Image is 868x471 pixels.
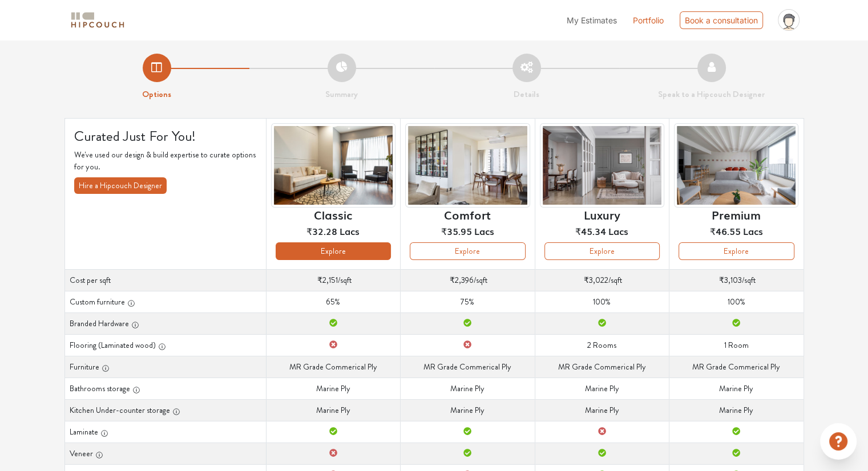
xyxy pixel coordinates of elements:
span: logo-horizontal.svg [69,7,126,33]
td: 100% [535,291,669,312]
td: 65% [266,291,400,312]
h6: Luxury [584,208,620,221]
td: 100% [669,291,804,312]
span: ₹2,396 [450,274,474,286]
span: Lacs [608,224,628,238]
span: ₹3,103 [719,274,742,286]
td: Marine Ply [535,399,669,421]
h6: Premium [712,208,761,221]
td: Marine Ply [535,377,669,399]
td: /sqft [669,269,804,291]
button: Explore [276,242,391,260]
th: Branded Hardware [64,312,266,334]
th: Veneer [64,442,266,464]
span: Lacs [340,224,360,238]
span: Lacs [474,224,494,238]
a: Portfolio [633,14,664,26]
button: Hire a Hipcouch Designer [74,177,167,194]
img: header-preview [271,123,395,208]
h6: Classic [314,208,352,221]
th: Flooring (Laminated wood) [64,334,266,356]
td: MR Grade Commerical Ply [535,356,669,377]
div: Book a consultation [680,11,763,29]
p: We've used our design & build expertise to curate options for you. [74,149,257,173]
td: Marine Ply [669,399,804,421]
span: ₹45.34 [575,224,606,238]
span: ₹3,022 [584,274,608,286]
img: header-preview [540,123,664,208]
span: ₹46.55 [710,224,741,238]
h6: Comfort [444,208,491,221]
td: /sqft [535,269,669,291]
td: MR Grade Commerical Ply [266,356,400,377]
th: Laminate [64,421,266,442]
td: /sqft [266,269,400,291]
th: Cost per sqft [64,269,266,291]
td: Marine Ply [401,377,535,399]
td: MR Grade Commerical Ply [401,356,535,377]
span: ₹32.28 [306,224,337,238]
strong: Summary [325,88,358,100]
span: Lacs [743,224,763,238]
th: Kitchen Under-counter storage [64,399,266,421]
span: ₹35.95 [441,224,472,238]
td: Marine Ply [266,399,400,421]
th: Furniture [64,356,266,377]
strong: Speak to a Hipcouch Designer [658,88,765,100]
h4: Curated Just For You! [74,128,257,145]
th: Custom furniture [64,291,266,312]
strong: Options [142,88,171,100]
th: Bathrooms storage [64,377,266,399]
td: Marine Ply [401,399,535,421]
button: Explore [544,242,660,260]
img: header-preview [674,123,798,208]
td: MR Grade Commerical Ply [669,356,804,377]
td: /sqft [401,269,535,291]
span: My Estimates [567,15,617,25]
td: 1 Room [669,334,804,356]
td: Marine Ply [669,377,804,399]
button: Explore [410,242,525,260]
img: header-preview [405,123,530,208]
img: logo-horizontal.svg [69,10,126,30]
td: 2 Rooms [535,334,669,356]
td: Marine Ply [266,377,400,399]
button: Explore [679,242,794,260]
span: ₹2,151 [317,274,338,286]
td: 75% [401,291,535,312]
strong: Details [514,88,539,100]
